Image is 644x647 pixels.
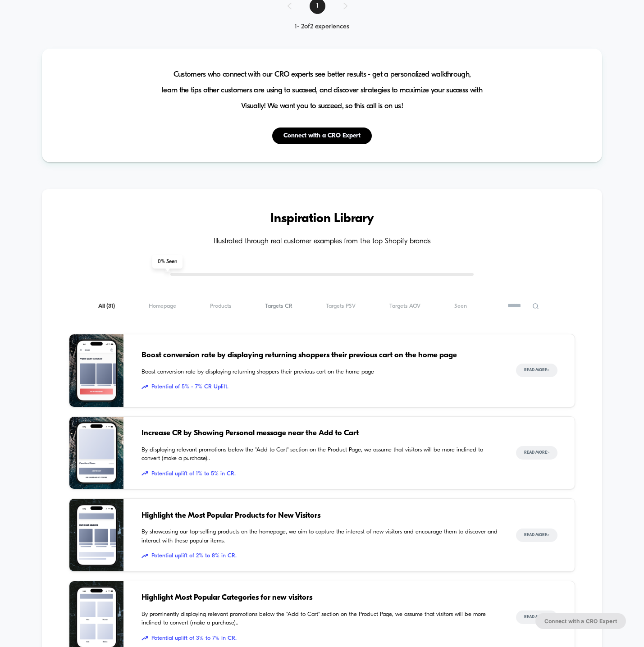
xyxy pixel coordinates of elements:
button: Read More> [516,364,557,377]
img: By showcasing our top-selling products on the homepage, we aim to capture the interest of new vis... [69,499,123,571]
span: Potential uplift of 1% to 5% in CR. [142,469,498,478]
span: By showcasing our top-selling products on the homepage, we aim to capture the interest of new vis... [142,528,498,545]
span: By displaying relevant promotions below the "Add to Cart" section on the Product Page, we assume ... [142,446,498,463]
span: All [98,303,115,310]
span: Potential uplift of 2% to 8% in CR. [142,551,498,560]
span: Seen [454,303,467,310]
input: Volume [264,169,291,178]
img: Boost conversion rate by displaying returning shoppers their previous cart on the home page [69,334,123,407]
span: ( 31 ) [106,303,115,309]
span: By prominently displaying relevant promotions below the "Add to Cart" section on the Product Page... [142,610,498,628]
span: Customers who connect with our CRO experts see better results - get a personalized walkthrough, l... [162,67,482,114]
span: Targets PSV [326,303,356,310]
div: Current time [225,168,246,178]
span: Potential uplift of 3% to 7% in CR. [142,634,498,643]
span: Homepage [149,303,176,310]
span: 0 % Seen [152,255,183,269]
input: Seek [7,154,324,162]
span: Targets CR [265,303,292,310]
button: Read More> [516,611,557,624]
span: Potential of 5% - 7% CR Uplift. [142,383,498,392]
span: Increase CR by Showing Personal message near the Add to Cart [142,428,498,439]
h4: Illustrated through real customer examples from the top Shopify brands [69,237,575,246]
button: Play, NEW DEMO 2025-VEED.mp4 [154,82,175,103]
div: 1 - 2 of 2 experiences [279,23,365,31]
button: Read More> [516,446,557,460]
img: By displaying relevant promotions below the "Add to Cart" section on the Product Page, we assume ... [69,417,123,489]
span: Products [210,303,231,310]
span: Boost conversion rate by displaying returning shoppers their previous cart on the home page [142,350,498,361]
button: Read More> [516,529,557,542]
span: Targets AOV [389,303,420,310]
span: Highlight the Most Popular Products for New Visitors [142,510,498,522]
button: Connect with a CRO Expert [535,613,626,629]
button: Play, NEW DEMO 2025-VEED.mp4 [5,166,19,180]
span: Boost conversion rate by displaying returning shoppers their previous cart on the home page [142,368,498,377]
span: Highlight Most Popular Categories for new visitors [142,592,498,604]
h3: Inspiration Library [69,212,575,226]
button: Connect with a CRO Expert [272,128,372,144]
